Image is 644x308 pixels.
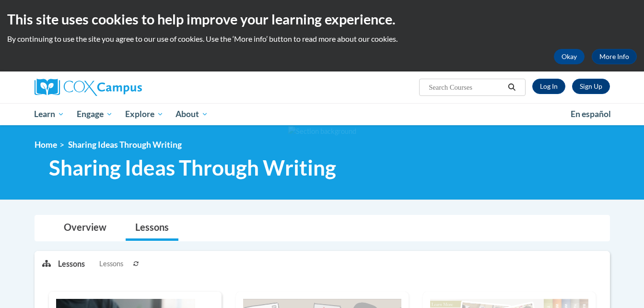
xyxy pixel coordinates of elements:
span: Sharing Ideas Through Writing [49,155,336,180]
a: Cox Campus [35,79,217,96]
button: Search [504,82,519,93]
div: Main menu [20,103,624,125]
a: About [169,103,214,125]
h2: This site uses cookies to help improve your learning experience. [7,10,637,29]
img: Cox Campus [35,79,142,96]
a: Log In [532,79,565,94]
img: Section background [288,126,356,137]
span: About [176,108,208,120]
input: Search Courses [428,82,504,93]
a: Lessons [126,215,178,241]
span: Learn [34,108,64,120]
span: Sharing Ideas Through Writing [68,140,182,150]
p: By continuing to use the site you agree to our use of cookies. Use the ‘More info’ button to read... [7,34,637,44]
a: Engage [70,103,119,125]
a: Explore [119,103,170,125]
span: Engage [77,108,113,120]
a: Home [35,140,57,150]
a: En español [564,104,617,124]
p: Lessons [58,259,85,269]
button: Okay [554,49,585,64]
a: Learn [28,103,71,125]
a: Register [572,79,610,94]
a: More Info [592,49,637,64]
a: Overview [54,215,116,241]
span: Lessons [99,259,123,269]
span: En español [571,109,611,119]
span: Explore [125,108,164,120]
